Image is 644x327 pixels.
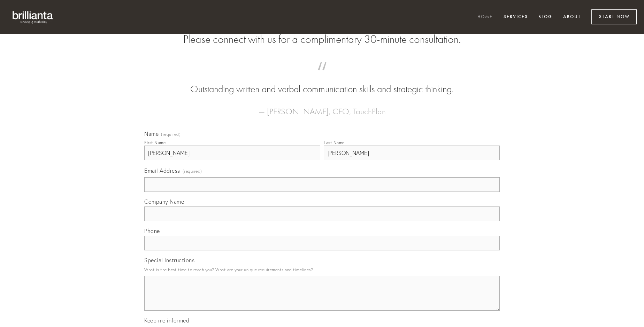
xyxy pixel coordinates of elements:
[534,11,557,23] a: Blog
[144,167,180,174] span: Email Address
[161,132,181,137] span: (required)
[155,69,489,96] blockquote: Outstanding written and verbal communication skills and strategic thinking.
[144,317,189,324] span: Keep me informed
[473,11,497,23] a: Home
[183,166,202,176] span: (required)
[559,11,585,23] a: About
[144,130,159,137] span: Name
[7,7,59,27] img: brillianta - research, strategy, marketing
[144,227,160,234] span: Phone
[591,9,637,24] a: Start Now
[144,257,194,264] span: Special Instructions
[155,96,489,118] figcaption: — [PERSON_NAME], CEO, TouchPlan
[155,69,489,83] span: “
[499,11,532,23] a: Services
[144,198,184,205] span: Company Name
[144,140,166,145] div: First Name
[324,140,345,145] div: Last Name
[144,265,500,274] p: What is the best time to reach you? What are your unique requirements and timelines?
[144,33,500,46] h2: Please connect with us for a complimentary 30-minute consultation.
